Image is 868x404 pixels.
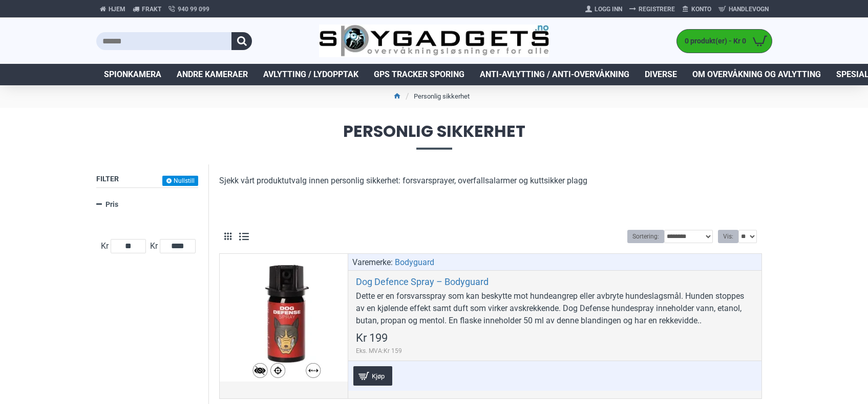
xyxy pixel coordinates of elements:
span: Hjem [109,5,125,14]
span: Om overvåkning og avlytting [692,68,821,81]
button: Rutenett [224,231,231,242]
button: Liste [239,231,249,242]
span: Registrere [639,5,675,14]
span: Personlig sikkerhet [96,123,772,149]
a: Andre kameraer [169,64,256,85]
label: Sortering: [627,230,664,243]
span: Diverse [645,68,677,81]
a: Om overvåkning og avlytting [685,64,829,85]
span: Anti-avlytting / Anti-overvåkning [480,68,629,81]
a: Pris [96,196,198,213]
a: Dog Defence Spray – Bodyguard Dog Defence Spray – Bodyguard [220,254,348,382]
a: Avlytting / Lydopptak [256,64,366,85]
a: Konto [679,1,715,17]
label: Vis: [718,230,738,243]
a: Bodyguard [395,256,434,269]
span: Spionkamera [104,68,161,81]
button: Nullstill [162,176,198,186]
p: Sjekk vårt produktutvalg innen personlig sikkerhet: forsvarsprayer, overfallsalarmer og kuttsikke... [219,175,762,187]
span: Eks. MVA:Kr 159 [356,346,402,355]
a: Spionkamera [96,64,169,85]
a: Anti-avlytting / Anti-overvåkning [472,64,637,85]
div: Dette er en forsvarsspray som kan beskytte mot hundeangrep eller avbryte hundeslagsmål. Hunden st... [356,290,754,327]
span: Andre kameraer [177,68,248,81]
a: 0 produkt(er) - Kr 0 [677,30,772,53]
span: Kr [99,240,111,252]
span: 0 produkt(er) - Kr 0 [677,36,749,46]
span: Avlytting / Lydopptak [263,68,358,81]
span: Kjøp [369,373,387,379]
span: Konto [691,5,711,14]
span: Varemerke: [352,256,393,269]
span: Kr [148,240,160,252]
span: GPS Tracker Sporing [374,68,464,81]
a: Diverse [637,64,685,85]
span: Filter [96,175,119,183]
span: Handlevogn [729,5,769,14]
a: Registrere [626,1,679,17]
span: Kr 199 [356,332,388,344]
span: 940 99 099 [178,5,209,14]
span: Logg Inn [595,5,622,14]
img: SpyGadgets.no [319,25,549,58]
a: Handlevogn [715,1,772,17]
span: Frakt [142,5,161,14]
a: GPS Tracker Sporing [366,64,472,85]
a: Logg Inn [582,1,626,17]
a: Dog Defence Spray – Bodyguard [356,276,489,288]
